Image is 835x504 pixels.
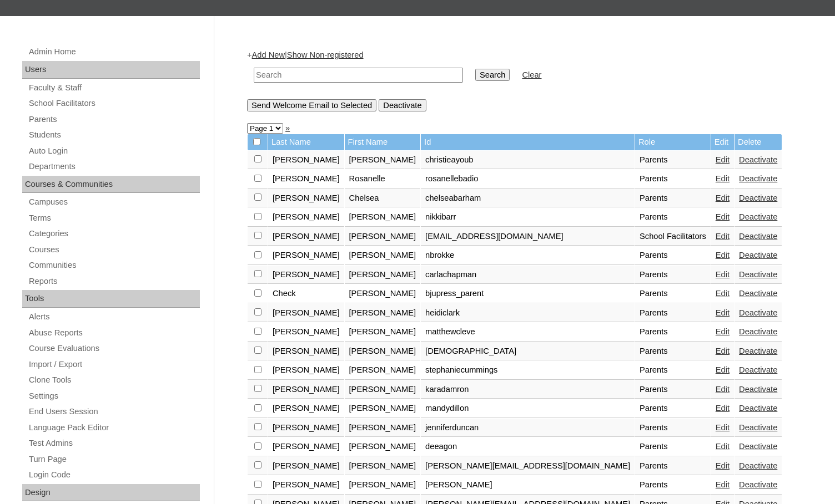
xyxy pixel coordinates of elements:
td: Last Name [268,134,344,150]
td: [PERSON_NAME] [268,189,344,208]
td: [PERSON_NAME] [268,170,344,189]
td: Parents [635,419,711,437]
a: Reports [28,274,200,288]
td: [PERSON_NAME] [268,227,344,246]
a: Deactivate [739,327,777,336]
a: Edit [716,308,730,317]
td: Delete [735,134,782,150]
a: Edit [716,194,730,202]
a: Deactivate [739,423,777,432]
td: [PERSON_NAME] [345,342,421,361]
td: deeagon [421,437,635,456]
td: Parents [635,361,711,380]
a: Edit [716,385,730,394]
td: [EMAIL_ADDRESS][DOMAIN_NAME] [421,227,635,246]
td: Chelsea [345,189,421,208]
td: Parents [635,380,711,399]
a: Terms [28,211,200,225]
td: [PERSON_NAME] [345,304,421,323]
a: Deactivate [739,155,777,164]
input: Send Welcome Email to Selected [247,99,376,111]
td: [PERSON_NAME] [345,419,421,437]
a: Deactivate [739,251,777,259]
a: Communities [28,258,200,272]
a: Login Code [28,468,200,482]
td: [PERSON_NAME] [345,323,421,342]
td: Parents [635,151,711,170]
a: Deactivate [739,174,777,183]
a: Edit [716,327,730,336]
td: matthewcleve [421,323,635,342]
a: Deactivate [739,289,777,298]
td: [PERSON_NAME] [268,399,344,418]
td: Parents [635,437,711,456]
td: Parents [635,170,711,189]
a: Faculty & Staff [28,81,200,95]
a: Alerts [28,310,200,324]
a: Courses [28,243,200,257]
td: Rosanelle [345,170,421,189]
a: Language Pack Editor [28,421,200,435]
td: [DEMOGRAPHIC_DATA] [421,342,635,361]
td: [PERSON_NAME] [268,151,344,170]
a: Add New [252,50,285,59]
td: [PERSON_NAME] [268,476,344,495]
td: [PERSON_NAME] [345,208,421,227]
td: Parents [635,189,711,208]
td: Parents [635,246,711,265]
a: Settings [28,389,200,403]
a: Show Non-registered [287,50,364,59]
a: Deactivate [739,385,777,394]
td: [PERSON_NAME] [421,476,635,495]
td: rosanellebadio [421,170,635,189]
a: Deactivate [739,212,777,221]
div: Courses & Communities [22,176,200,194]
a: Edit [716,442,730,451]
td: [PERSON_NAME] [345,151,421,170]
a: Deactivate [739,194,777,202]
td: Id [421,134,635,150]
a: Edit [716,174,730,183]
a: Edit [716,480,730,489]
td: [PERSON_NAME] [345,227,421,246]
td: [PERSON_NAME] [268,304,344,323]
a: Edit [716,232,730,241]
td: [PERSON_NAME] [345,399,421,418]
td: [PERSON_NAME] [268,246,344,265]
a: Course Evaluations [28,342,200,355]
td: nikkibarr [421,208,635,227]
div: + | [247,49,797,111]
a: Parents [28,113,200,126]
a: Deactivate [739,232,777,241]
a: Deactivate [739,480,777,489]
a: Deactivate [739,347,777,355]
td: Parents [635,476,711,495]
td: [PERSON_NAME] [345,380,421,399]
a: Departments [28,160,200,174]
a: Deactivate [739,461,777,470]
input: Search [254,68,463,83]
a: Edit [716,289,730,298]
td: jenniferduncan [421,419,635,437]
td: Parents [635,284,711,303]
td: [PERSON_NAME] [268,457,344,476]
a: Categories [28,227,200,241]
div: Design [22,484,200,502]
td: Edit [711,134,734,150]
td: [PERSON_NAME] [345,246,421,265]
td: stephaniecummings [421,361,635,380]
td: Parents [635,208,711,227]
td: bjupress_parent [421,284,635,303]
td: [PERSON_NAME] [268,419,344,437]
a: Campuses [28,195,200,209]
td: nbrokke [421,246,635,265]
input: Deactivate [379,99,426,111]
a: Edit [716,270,730,279]
td: [PERSON_NAME] [345,457,421,476]
a: Admin Home [28,45,200,59]
td: Check [268,284,344,303]
a: Deactivate [739,365,777,374]
a: Deactivate [739,270,777,279]
td: [PERSON_NAME] [345,437,421,456]
a: Edit [716,155,730,164]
